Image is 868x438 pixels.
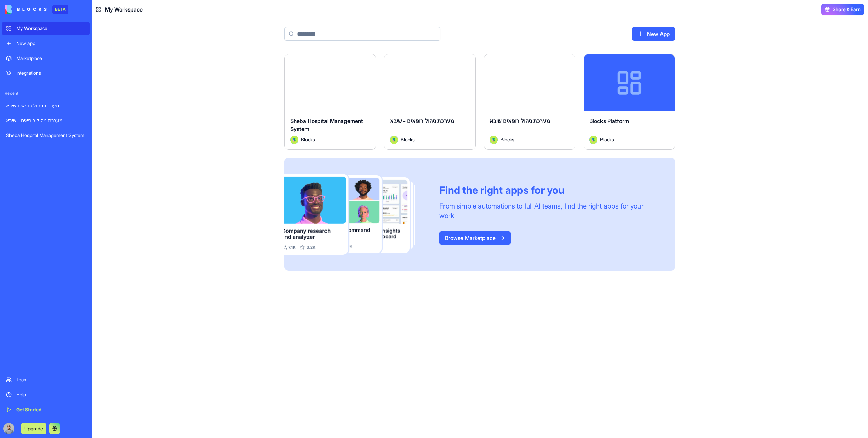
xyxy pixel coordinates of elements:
div: From simple automations to full AI teams, find the right apps for your work [439,201,659,220]
span: Recent [2,91,90,96]
a: My Workspace [2,22,90,35]
img: logo [5,5,47,14]
span: מערכת ניהול רופאים שיבא [490,117,550,124]
div: Get Started [16,406,85,413]
span: My Workspace [105,5,143,14]
a: Get Started [2,403,90,416]
span: Sheba Hospital Management System [290,117,363,132]
button: Share & Earn [821,4,864,15]
div: My Workspace [16,25,85,32]
div: Help [16,391,85,398]
a: Blocks PlatformAvatarBlocks [584,54,675,150]
div: מערכת ניהול רופאים שיבא [6,102,85,109]
a: Team [2,373,90,387]
img: Avatar [589,136,597,144]
div: Sheba Hospital Management System [6,132,85,139]
a: Sheba Hospital Management SystemAvatarBlocks [284,54,376,150]
img: Frame_181_egmpey.png [284,174,429,255]
div: BETA [52,5,68,14]
img: Avatar [390,136,398,144]
div: Team [16,376,85,383]
a: Help [2,388,90,401]
a: New App [632,27,675,41]
img: image_123650291_bsq8ao.jpg [3,423,14,434]
a: מערכת ניהול רופאים - שיבא [2,114,90,127]
div: מערכת ניהול רופאים - שיבא [6,117,85,124]
a: Marketplace [2,51,90,65]
div: Find the right apps for you [439,184,659,196]
a: מערכת ניהול רופאים שיבאAvatarBlocks [484,54,575,150]
a: New app [2,37,90,50]
div: New app [16,40,85,47]
span: Blocks [600,136,614,143]
img: Avatar [490,136,498,144]
a: Upgrade [21,425,46,432]
span: Share & Earn [833,6,861,13]
span: Blocks [301,136,315,143]
span: Blocks [401,136,415,143]
a: Sheba Hospital Management System [2,129,90,142]
a: BETA [5,5,68,14]
button: Upgrade [21,423,46,434]
a: מערכת ניהול רופאים - שיבאAvatarBlocks [384,54,476,150]
a: Browse Marketplace [439,231,511,245]
img: Avatar [290,136,298,144]
a: Integrations [2,66,90,80]
span: Blocks [500,136,514,143]
div: Marketplace [16,55,85,62]
span: Blocks Platform [589,117,629,124]
span: מערכת ניהול רופאים - שיבא [390,117,454,124]
div: Integrations [16,70,85,76]
a: מערכת ניהול רופאים שיבא [2,99,90,112]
